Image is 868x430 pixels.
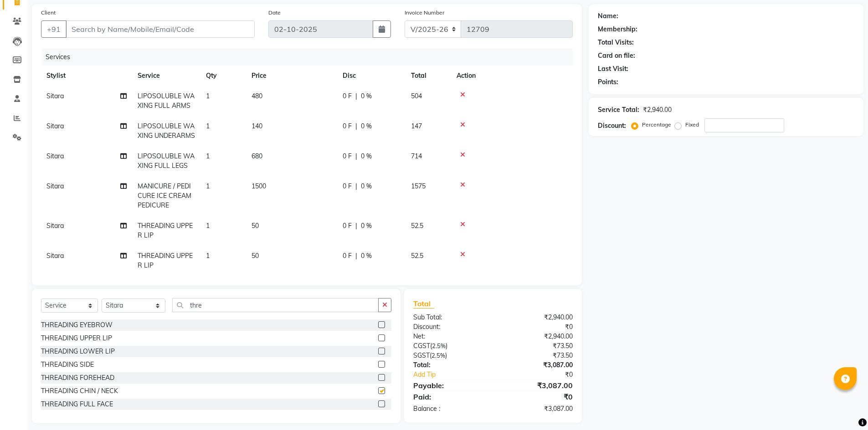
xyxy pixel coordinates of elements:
label: Invoice Number [405,9,444,17]
div: Total: [406,360,493,370]
th: Service [132,66,200,86]
span: 0 F [343,152,352,161]
th: Price [246,66,337,86]
div: Total Visits: [598,38,634,47]
span: MANICURE / PEDICURE ICE CREAM PEDICURE [138,182,191,209]
div: ( ) [406,351,493,360]
div: ₹0 [493,391,580,402]
div: THREADING EYEBROW [41,320,113,330]
div: ₹3,087.00 [493,404,580,414]
span: 0 % [361,91,372,101]
div: ₹73.50 [493,341,580,351]
span: Sitara [46,252,64,260]
th: Stylist [41,66,132,86]
span: 50 [252,252,259,260]
label: Client [41,9,56,17]
span: Sitara [46,222,64,230]
span: Total [413,299,434,309]
div: THREADING SIDE [41,360,94,369]
span: | [355,121,357,131]
span: THREADING UPPER LIP [138,222,193,239]
label: Fixed [685,121,699,129]
div: Net: [406,332,493,341]
span: 1 [206,92,210,100]
span: 0 % [361,251,372,261]
a: Add Tip [406,370,507,379]
span: 1 [206,182,210,190]
div: ₹73.50 [493,351,580,360]
th: Total [406,66,451,86]
div: Paid: [406,391,493,402]
span: | [355,221,357,231]
div: ₹2,940.00 [643,105,672,115]
span: 147 [411,122,422,130]
div: Services [42,49,580,66]
span: 1 [206,122,210,130]
span: CGST [413,342,430,350]
span: 1 [206,222,210,230]
div: ₹3,087.00 [493,360,580,370]
span: LIPOSOLUBLE WAXING UNDERARMS [138,122,195,140]
div: Sub Total: [406,313,493,322]
div: Last Visit: [598,64,628,74]
div: Payable: [406,380,493,391]
span: 504 [411,92,422,100]
div: Card on file: [598,51,635,61]
input: Search or Scan [172,298,379,312]
span: | [355,91,357,101]
span: 680 [252,152,262,160]
th: Disc [337,66,406,86]
span: 714 [411,152,422,160]
button: +91 [41,20,67,38]
div: THREADING FOREHEAD [41,373,114,383]
div: Membership: [598,25,637,34]
span: 1 [206,152,210,160]
div: Points: [598,77,618,87]
span: THREADING UPPER LIP [138,252,193,269]
span: 50 [252,222,259,230]
span: 0 F [343,221,352,231]
span: Sitara [46,182,64,190]
div: ( ) [406,341,493,351]
div: THREADING CHIN / NECK [41,386,118,396]
span: 1575 [411,182,426,190]
span: 0 % [361,182,372,191]
span: 1 [206,252,210,260]
span: 0 F [343,121,352,131]
th: Action [451,66,573,86]
span: 0 F [343,182,352,191]
span: 0 F [343,251,352,261]
label: Percentage [642,121,671,129]
input: Search by Name/Mobile/Email/Code [66,20,255,38]
span: 140 [252,122,262,130]
div: THREADING LOWER LIP [41,347,115,356]
span: 0 % [361,221,372,231]
span: LIPOSOLUBLE WAXING FULL LEGS [138,152,195,170]
div: ₹2,940.00 [493,313,580,322]
div: THREADING UPPER LIP [41,334,112,343]
span: | [355,182,357,191]
div: Name: [598,11,618,21]
span: | [355,152,357,161]
span: 0 % [361,152,372,161]
span: LIPOSOLUBLE WAXING FULL ARMS [138,92,195,110]
div: ₹0 [493,322,580,332]
span: Sitara [46,122,64,130]
span: 52.5 [411,222,423,230]
span: 0 F [343,91,352,101]
div: Discount: [406,322,493,332]
span: 2.5% [431,352,445,359]
div: ₹3,087.00 [493,380,580,391]
div: ₹2,940.00 [493,332,580,341]
span: 1500 [252,182,266,190]
span: 480 [252,92,262,100]
span: Sitara [46,92,64,100]
label: Date [268,9,281,17]
span: 52.5 [411,252,423,260]
span: SGST [413,351,430,359]
span: 2.5% [432,342,446,349]
div: Service Total: [598,105,639,115]
div: Balance : [406,404,493,414]
div: Discount: [598,121,626,131]
span: Sitara [46,152,64,160]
